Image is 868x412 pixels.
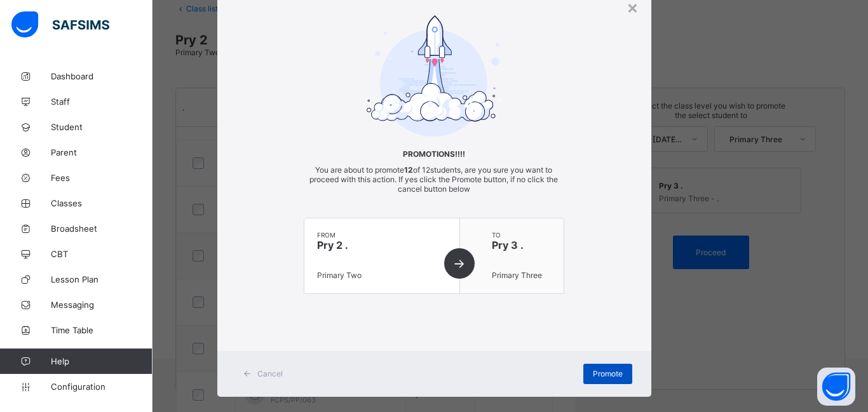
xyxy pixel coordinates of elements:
img: take-off-ready.7d5f222c871c783a555a8f88bc8e2a46.svg [367,15,501,136]
button: Open asap [817,368,855,406]
span: Fees [51,173,153,183]
span: Parent [51,147,153,157]
span: Broadsheet [51,223,153,234]
span: Classes [51,198,153,208]
span: to [492,231,551,239]
span: Time Table [51,325,153,335]
span: Student [51,122,153,132]
span: Promotions!!!! [304,149,564,159]
span: Primary Two [317,270,362,280]
span: Messaging [51,300,153,310]
span: Staff [51,96,153,107]
span: from [317,231,447,239]
span: Pry 2 . [317,239,447,251]
span: CBT [51,249,153,259]
span: Dashboard [51,71,153,81]
span: Configuration [51,382,152,392]
span: Help [51,356,152,366]
span: Cancel [257,369,283,378]
b: 12 [404,165,413,175]
img: safsims [11,11,109,38]
span: Primary Three [492,270,542,280]
span: Pry 3 . [492,239,551,251]
span: Lesson Plan [51,274,153,284]
span: You are about to promote of 12 students, are you sure you want to proceed with this action. If ye... [309,165,558,194]
span: Promote [593,369,623,378]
